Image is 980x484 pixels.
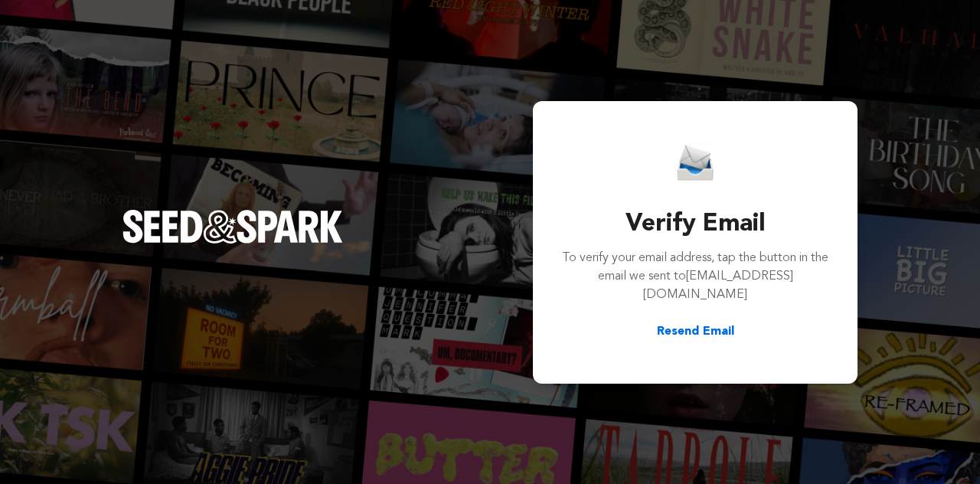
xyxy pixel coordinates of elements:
[643,270,793,301] span: [EMAIL_ADDRESS][DOMAIN_NAME]
[122,210,343,244] img: Seed&Spark Logo
[560,249,830,304] p: To verify your email address, tap the button in the email we sent to
[560,206,830,243] h3: Verify Email
[122,210,343,274] a: Seed&Spark Homepage
[677,144,714,181] img: Seed&Spark Email Icon
[657,322,734,341] button: Resend Email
